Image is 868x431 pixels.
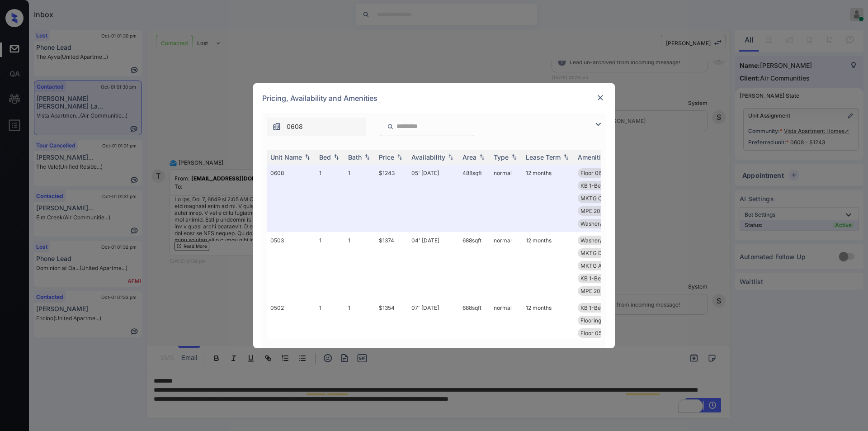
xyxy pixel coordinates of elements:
[580,220,628,227] span: Washer/Dryer Le...
[411,153,445,161] div: Availability
[395,154,404,160] img: sorting
[490,299,522,367] td: normal
[267,165,316,232] td: 0608
[267,299,316,367] td: 0502
[344,232,375,299] td: 1
[375,232,408,299] td: $1374
[490,165,522,232] td: normal
[490,232,522,299] td: normal
[459,232,490,299] td: 688 sqft
[348,153,362,161] div: Bath
[267,232,316,299] td: 0503
[477,154,486,160] img: sorting
[459,165,490,232] td: 488 sqft
[408,299,459,367] td: 07' [DATE]
[316,299,344,367] td: 1
[580,262,655,269] span: MKTG Air [PERSON_NAME]...
[319,153,331,161] div: Bed
[580,317,623,324] span: Flooring 1-Bed ...
[316,232,344,299] td: 1
[253,83,615,113] div: Pricing, Availability and Amenities
[332,154,341,160] img: sorting
[580,170,602,176] span: Floor 06
[580,237,628,244] span: Washer/Dryer Le...
[344,299,375,367] td: 1
[522,299,574,367] td: 12 months
[272,122,281,131] img: icon-zuma
[446,154,455,160] img: sorting
[580,275,624,282] span: KB 1-Bed Legacy
[287,122,303,132] span: 0608
[580,208,632,214] span: MPE 2025 SmartR...
[522,165,574,232] td: 12 months
[580,288,632,294] span: MPE 2025 SmartR...
[593,119,604,130] img: icon-zuma
[526,153,561,161] div: Lease Term
[408,165,459,232] td: 05' [DATE]
[522,232,574,299] td: 12 months
[387,123,394,131] img: icon-zuma
[509,154,519,160] img: sorting
[379,153,394,161] div: Price
[375,165,408,232] td: $1243
[270,153,302,161] div: Unit Name
[580,304,624,311] span: KB 1-Bed Legacy
[459,299,490,367] td: 688 sqft
[580,250,630,256] span: MKTG Door Glass...
[303,154,312,160] img: sorting
[316,165,344,232] td: 1
[462,153,476,161] div: Area
[344,165,375,232] td: 1
[363,154,372,160] img: sorting
[580,195,627,202] span: MKTG Ceiling Fa...
[408,232,459,299] td: 04' [DATE]
[494,153,509,161] div: Type
[596,93,605,102] img: close
[375,299,408,367] td: $1354
[580,330,602,336] span: Floor 05
[578,153,608,161] div: Amenities
[561,154,571,160] img: sorting
[580,182,624,189] span: KB 1-Bed Legacy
